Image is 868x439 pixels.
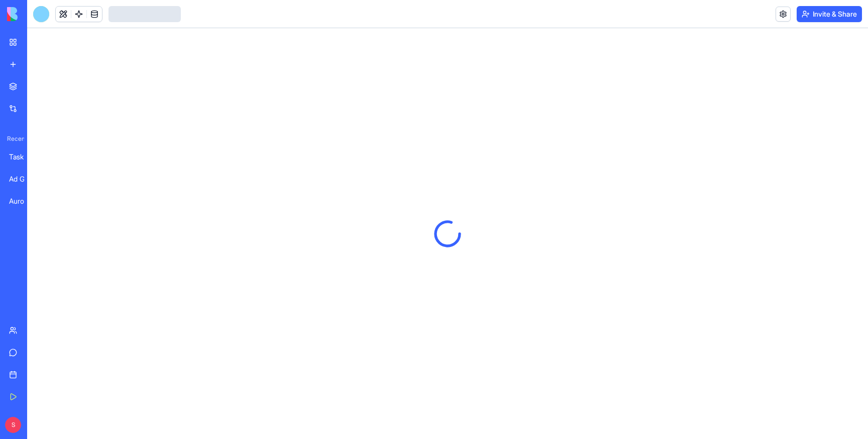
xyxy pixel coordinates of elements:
[7,7,69,21] img: logo
[3,169,43,189] a: Ad Generation Studio
[3,147,43,167] a: TaskFlow
[9,174,37,184] div: Ad Generation Studio
[9,196,37,206] div: Aurora Atelier
[3,135,24,143] span: Recent
[9,152,37,162] div: TaskFlow
[797,6,862,22] button: Invite & Share
[5,417,21,433] span: S
[3,191,43,211] a: Aurora Atelier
